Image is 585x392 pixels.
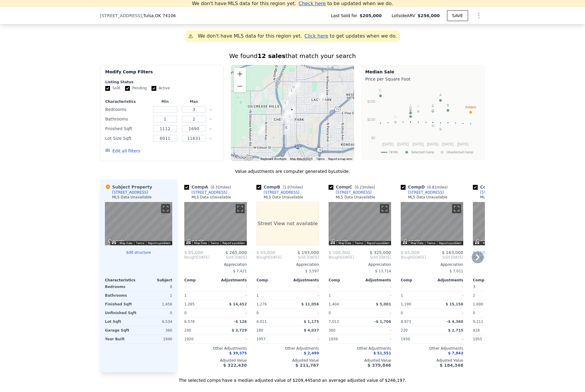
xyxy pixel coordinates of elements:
[184,346,247,351] div: Other Adjustments
[373,351,391,355] span: $ 51,551
[256,291,286,300] div: 1
[360,13,382,19] span: $205,000
[152,86,170,91] label: Active
[105,69,219,80] div: Modify Comp Filters
[184,202,247,245] div: Street View
[475,241,479,244] button: Keyboard shortcuts
[432,278,463,283] div: Adjustments
[304,320,319,324] span: $ 1,175
[433,283,463,291] div: -
[184,262,247,267] div: Appreciation
[264,190,299,195] div: [STREET_ADDRESS]
[330,237,350,245] img: Google
[112,241,116,244] button: Keyboard shortcuts
[112,195,152,200] div: MLS Data Unavailable
[140,291,172,300] div: 1
[234,80,246,92] button: Zoom out
[289,107,295,117] div: 1412 N Boston Ave
[256,202,319,245] div: Street View not available
[433,335,463,343] div: -
[329,320,339,324] span: 7,013
[100,168,485,174] div: Value adjustments are computer generated by Lotside .
[473,285,475,289] span: 3
[329,291,359,300] div: 1
[210,255,247,260] span: Sold [DATE]
[432,103,434,107] text: L
[140,317,172,326] div: 6,534
[186,237,206,245] img: Google
[217,291,247,300] div: -
[120,241,132,245] button: Map Data
[367,241,389,245] a: Report a problem
[408,195,448,200] div: MLS Data Unavailable
[186,241,191,244] button: Keyboard shortcuts
[401,262,463,267] div: Appreciation
[100,13,142,19] span: [STREET_ADDRESS]
[290,85,297,95] div: 2204 N Boston Pl
[401,320,411,324] span: 8,973
[329,184,378,190] div: Comp C
[105,124,149,133] div: Finished Sqft
[365,83,481,158] svg: A chart.
[294,82,300,92] div: 209 E Xyler St
[447,150,473,154] text: Unselected Comp
[448,351,463,355] span: $ 7,843
[100,372,485,383] div: The selected comps have a median adjusted value of $209,445 and an average adjusted value of $246...
[365,69,481,75] div: Median Sale
[256,335,286,343] div: 1957
[287,105,294,115] div: 1435 N Main St
[473,291,503,300] div: 2
[210,109,212,111] button: Clear
[184,320,194,324] span: 6,578
[447,320,463,324] span: -$ 4,360
[473,202,535,245] div: Street View
[425,185,450,189] span: ( miles)
[148,241,170,245] a: Report a problem
[402,237,422,245] img: Google
[394,115,397,119] text: H
[402,237,422,245] a: Open this area in Google Maps (opens a new window)
[152,86,156,91] input: Active
[446,302,463,306] span: $ 15,150
[184,202,247,245] div: Map
[256,328,263,332] span: 180
[483,241,495,245] button: Map Data
[305,269,319,273] span: $ 3,597
[125,86,147,91] label: Pending
[361,283,391,291] div: -
[401,346,463,351] div: Other Adjustments
[198,32,302,40] div: We don't have MLS data for this region yet.
[212,185,220,189] span: 0.31
[449,269,463,273] span: $ 7,011
[288,278,319,283] div: Adjustments
[225,250,247,255] span: $ 265,000
[256,184,305,190] div: Comp B
[442,250,463,255] span: $ 163,000
[210,128,212,130] button: Clear
[361,326,391,335] div: -
[191,195,231,200] div: MLS Data Unavailable
[289,309,319,317] div: -
[329,202,391,245] div: Map
[389,150,398,154] text: 74106
[473,320,483,324] span: 9,211
[411,241,423,245] button: Map Data
[418,13,440,18] span: $256,000
[105,184,152,190] div: Subject Property
[184,250,203,255] span: $ 85,000
[184,358,247,363] div: Adjusted Value
[105,202,172,245] div: Map
[329,262,391,267] div: Appreciation
[105,80,219,84] div: Listing Status
[186,237,206,245] a: Open this area in Google Maps (opens a new window)
[284,185,292,189] span: 1.07
[217,283,247,291] div: -
[352,185,378,189] span: ( miles)
[480,195,520,200] div: MLS Data Unavailable
[397,142,409,146] text: [DATE]
[367,100,375,104] text: $200
[474,237,494,245] img: Google
[401,358,463,363] div: Adjusted Value
[256,262,319,267] div: Appreciation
